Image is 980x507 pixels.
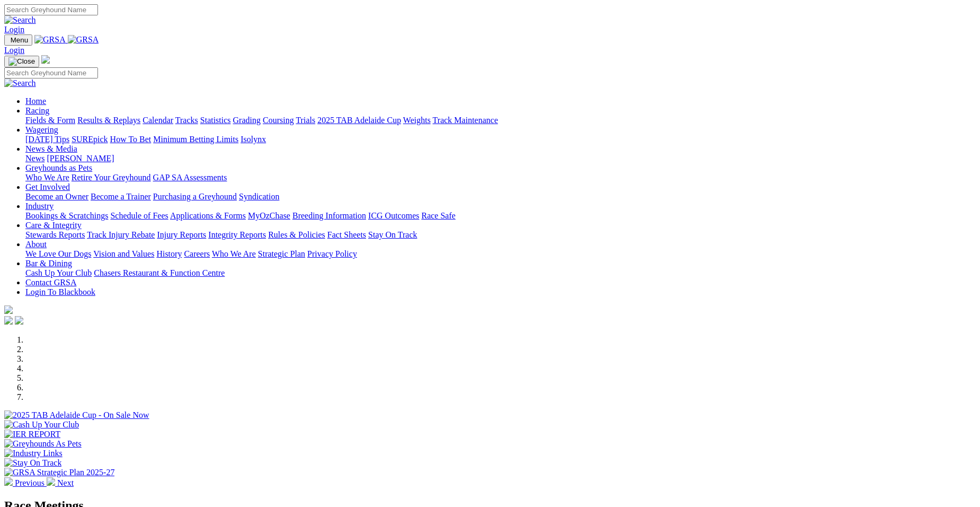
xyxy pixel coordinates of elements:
[68,35,99,45] img: GRSA
[93,249,154,258] a: Vision and Values
[4,430,60,439] img: IER REPORT
[292,211,366,220] a: Breeding Information
[25,125,58,134] a: Wagering
[25,116,75,125] a: Fields & Form
[4,56,39,67] button: Toggle navigation
[307,249,357,258] a: Privacy Policy
[25,192,88,201] a: Become an Owner
[25,154,976,163] div: News & Media
[4,67,98,78] input: Search
[25,249,91,258] a: We Love Our Dogs
[25,106,49,115] a: Racing
[368,230,417,239] a: Stay On Track
[296,116,315,125] a: Trials
[25,259,72,268] a: Bar & Dining
[25,135,69,144] a: [DATE] Tips
[72,135,108,144] a: SUREpick
[25,173,69,182] a: Who We Are
[258,249,305,258] a: Strategic Plan
[421,211,455,220] a: Race Safe
[4,410,149,420] img: 2025 TAB Adelaide Cup - On Sale Now
[91,192,151,201] a: Become a Trainer
[25,287,95,296] a: Login To Blackbook
[268,230,325,239] a: Rules & Policies
[94,268,225,277] a: Chasers Restaurant & Function Centre
[72,173,151,182] a: Retire Your Greyhound
[57,478,74,487] span: Next
[4,78,36,88] img: Search
[4,316,13,325] img: facebook.svg
[175,116,198,125] a: Tracks
[327,230,366,239] a: Fact Sheets
[25,144,77,153] a: News & Media
[25,192,976,202] div: Get Involved
[25,154,44,163] a: News
[4,420,79,430] img: Cash Up Your Club
[47,478,74,487] a: Next
[47,477,55,486] img: chevron-right-pager-white.svg
[142,116,173,125] a: Calendar
[170,211,246,220] a: Applications & Forms
[4,439,82,449] img: Greyhounds As Pets
[41,55,50,64] img: logo-grsa-white.png
[15,478,44,487] span: Previous
[25,116,976,125] div: Racing
[25,211,108,220] a: Bookings & Scratchings
[433,116,498,125] a: Track Maintenance
[4,449,63,458] img: Industry Links
[239,192,279,201] a: Syndication
[153,173,227,182] a: GAP SA Assessments
[8,57,35,66] img: Close
[263,116,294,125] a: Coursing
[317,116,401,125] a: 2025 TAB Adelaide Cup
[240,135,266,144] a: Isolynx
[4,305,13,314] img: logo-grsa-white.png
[25,268,976,278] div: Bar & Dining
[403,116,431,125] a: Weights
[4,15,36,25] img: Search
[25,163,92,172] a: Greyhounds as Pets
[153,135,238,144] a: Minimum Betting Limits
[77,116,140,125] a: Results & Replays
[233,116,261,125] a: Grading
[4,477,13,486] img: chevron-left-pager-white.svg
[4,34,32,46] button: Toggle navigation
[25,240,47,249] a: About
[25,173,976,182] div: Greyhounds as Pets
[34,35,66,45] img: GRSA
[47,154,114,163] a: [PERSON_NAME]
[110,211,168,220] a: Schedule of Fees
[15,316,23,325] img: twitter.svg
[156,249,182,258] a: History
[208,230,266,239] a: Integrity Reports
[368,211,419,220] a: ICG Outcomes
[248,211,290,220] a: MyOzChase
[25,278,76,287] a: Contact GRSA
[25,230,976,240] div: Care & Integrity
[25,221,82,230] a: Care & Integrity
[25,249,976,259] div: About
[11,36,28,44] span: Menu
[4,46,24,55] a: Login
[4,4,98,15] input: Search
[87,230,155,239] a: Track Injury Rebate
[4,468,114,477] img: GRSA Strategic Plan 2025-27
[4,25,24,34] a: Login
[153,192,237,201] a: Purchasing a Greyhound
[25,211,976,221] div: Industry
[184,249,210,258] a: Careers
[25,268,92,277] a: Cash Up Your Club
[4,458,61,468] img: Stay On Track
[25,182,70,191] a: Get Involved
[25,97,46,106] a: Home
[157,230,206,239] a: Injury Reports
[110,135,152,144] a: How To Bet
[212,249,256,258] a: Who We Are
[25,202,54,211] a: Industry
[200,116,231,125] a: Statistics
[25,230,85,239] a: Stewards Reports
[4,478,47,487] a: Previous
[25,135,976,144] div: Wagering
